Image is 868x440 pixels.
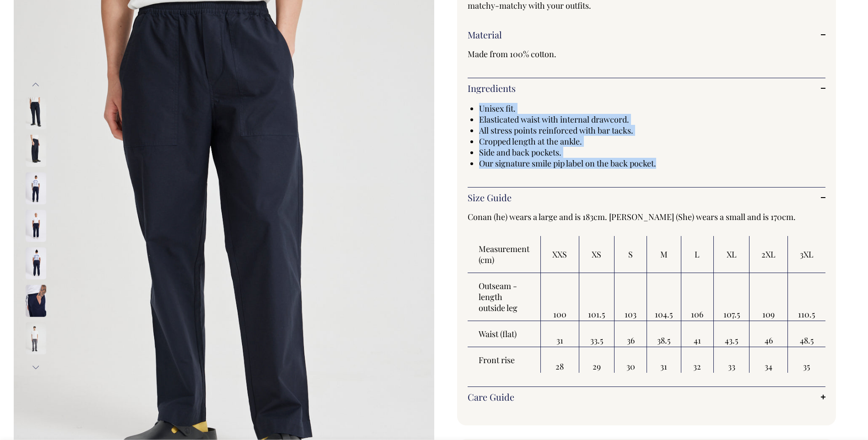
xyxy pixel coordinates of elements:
span: Elasticated waist with internal drawcord. [479,114,629,125]
td: 32 [681,347,714,373]
button: Previous [29,74,43,95]
img: dark-navy [26,172,46,204]
span: Our signature smile pip label on the back pocket. [479,158,656,169]
img: dark-navy [26,285,46,317]
td: 33 [714,347,749,373]
td: 36 [615,321,647,347]
span: Side and back pockets. [479,147,561,158]
td: 106 [681,273,714,321]
th: Waist (flat) [468,321,541,347]
img: dark-navy [26,210,46,242]
td: 48.5 [788,321,825,347]
a: Ingredients [468,83,826,94]
span: Unisex fit. [479,103,516,114]
a: Size Guide [468,192,826,203]
th: Front rise [468,347,541,373]
img: dark-navy [26,135,46,167]
span: Cropped length at the ankle. [479,136,582,147]
th: Outseam - length outside leg [468,273,541,321]
th: M [647,236,681,273]
td: 107.5 [714,273,749,321]
a: Material [468,29,826,40]
td: 31 [541,321,579,347]
img: dark-navy [26,247,46,279]
th: S [615,236,647,273]
a: Care Guide [468,392,826,402]
img: charcoal [26,322,46,354]
td: 35 [788,347,825,373]
td: 38.5 [647,321,681,347]
span: Made from 100% cotton. [468,48,556,59]
td: 103 [615,273,647,321]
th: Measurement (cm) [468,236,541,273]
td: 34 [749,347,788,373]
td: 33.5 [579,321,615,347]
span: All stress points reinforced with bar tacks. [479,125,633,136]
th: L [681,236,714,273]
th: 2XL [749,236,788,273]
td: 30 [615,347,647,373]
th: 3XL [788,236,825,273]
td: 46 [749,321,788,347]
span: Conan (he) wears a large and is 183cm. [PERSON_NAME] (She) wears a small and is 170cm. [468,211,796,222]
td: 110.5 [788,273,825,321]
td: 41 [681,321,714,347]
th: XXS [541,236,579,273]
td: 101.5 [579,273,615,321]
td: 43.5 [714,321,749,347]
td: 109 [749,273,788,321]
img: dark-navy [26,97,46,129]
button: Next [29,357,43,378]
td: 104.5 [647,273,681,321]
td: 29 [579,347,615,373]
td: 28 [541,347,579,373]
td: 31 [647,347,681,373]
th: XS [579,236,615,273]
th: XL [714,236,749,273]
td: 100 [541,273,579,321]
